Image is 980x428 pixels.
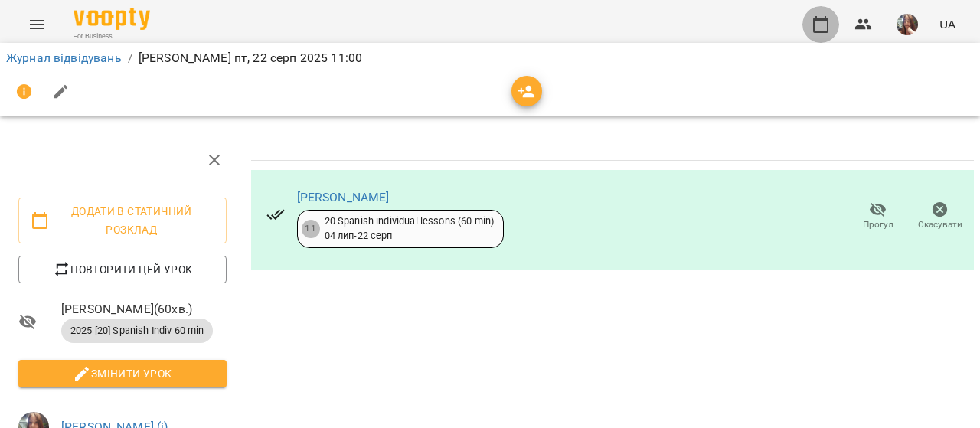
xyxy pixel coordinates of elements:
[863,218,893,231] span: Прогул
[918,218,962,231] span: Скасувати
[897,14,918,35] img: 0ee1f4be303f1316836009b6ba17c5c5.jpeg
[297,190,390,204] a: [PERSON_NAME]
[302,220,320,238] div: 11
[18,256,227,283] button: Повторити цей урок
[18,360,227,387] button: Змінити урок
[61,300,227,319] span: [PERSON_NAME] ( 60 хв. )
[139,49,362,67] p: [PERSON_NAME] пт, 22 серп 2025 11:00
[939,16,955,32] span: UA
[325,214,495,243] div: 20 Spanish individual lessons (60 min) 04 лип - 22 серп
[61,324,213,338] span: 2025 [20] Spanish Indiv 60 min
[847,195,909,238] button: Прогул
[73,8,150,30] img: Voopty Logo
[18,6,55,43] button: Menu
[933,10,962,38] button: UA
[73,31,150,41] span: For Business
[909,195,971,238] button: Скасувати
[6,51,122,65] a: Журнал відвідувань
[31,364,214,383] span: Змінити урок
[128,49,132,67] li: /
[18,198,227,243] button: Додати в статичний розклад
[31,202,214,239] span: Додати в статичний розклад
[31,260,214,279] span: Повторити цей урок
[6,49,974,67] nav: breadcrumb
